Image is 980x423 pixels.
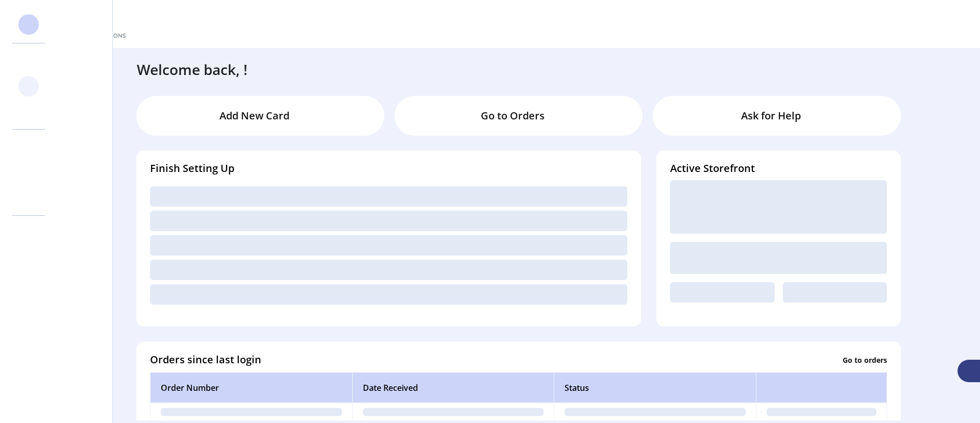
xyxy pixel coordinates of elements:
h4: Orders since last login [150,352,261,367]
h4: Finish Setting Up [150,161,627,176]
button: menu [898,16,914,32]
th: Date Received [352,372,554,403]
th: Status [554,372,756,403]
h3: Welcome back, ! [137,59,248,80]
p: Ask for Help [741,108,801,123]
button: Publisher Panel [934,16,950,32]
h4: Active Storefront [670,161,887,176]
p: Go to orders [843,354,887,365]
p: Add New Card [219,108,289,123]
th: Order Number [150,372,352,403]
p: Go to Orders [481,108,545,123]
